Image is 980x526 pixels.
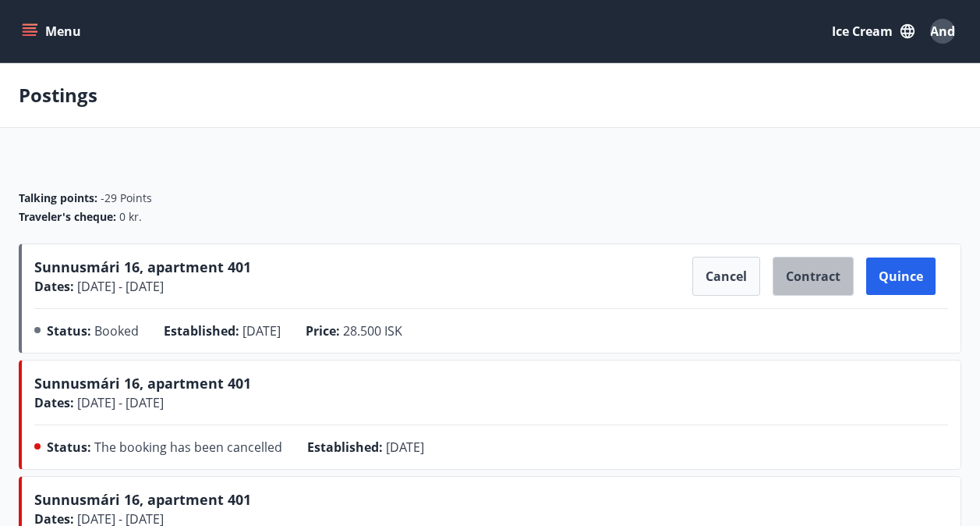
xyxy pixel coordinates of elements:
[242,322,281,339] span: [DATE]
[47,322,91,339] span: Status:
[307,439,383,456] span: Established:
[386,439,424,456] span: [DATE]
[786,268,840,285] font: Contract
[164,322,239,339] span: Established:
[74,278,164,295] span: [DATE] - [DATE]
[306,322,340,339] span: Price:
[692,257,760,296] button: Cancel
[866,258,936,295] button: Quince
[34,278,74,295] span: Dates:
[94,322,139,339] span: Booked
[930,23,955,40] span: And
[343,322,402,339] span: 28.500 ISK
[19,82,97,108] p: Postings
[826,17,921,45] button: Ice cream
[101,190,152,206] span: -29 Points
[119,209,142,225] span: 0 kr.
[34,258,251,276] span: Sunnusmári 16, apartment 401
[34,490,251,509] span: Sunnusmári 16, apartment 401
[773,257,854,296] button: Contract
[45,23,81,40] font: Menu
[832,23,893,40] font: Ice cream
[19,190,97,206] span: Talking points:
[19,17,87,45] button: menu
[879,268,923,285] font: Quince
[924,12,961,50] button: And
[19,209,116,225] span: Traveler's cheque:
[94,439,282,456] span: The booking has been cancelled
[706,268,747,285] font: Cancel
[34,374,251,393] span: Sunnusmári 16, apartment 401
[47,439,91,456] span: Status:
[74,394,164,411] span: [DATE] - [DATE]
[34,394,74,411] span: Dates:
